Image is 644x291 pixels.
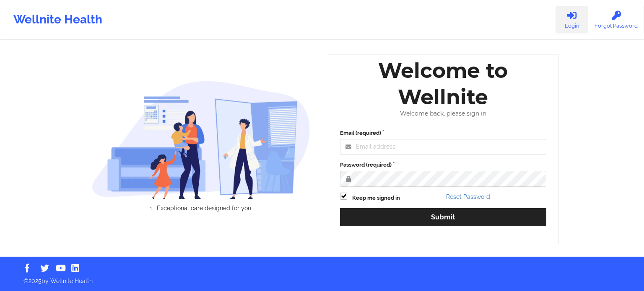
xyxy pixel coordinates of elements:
label: Password (required) [340,161,546,169]
label: Email (required) [340,129,546,137]
a: Forgot Password [588,6,644,33]
button: Submit [340,208,546,226]
label: Keep me signed in [352,194,400,202]
img: wellnite-auth-hero_200.c722682e.png [92,80,311,199]
input: Email address [340,139,546,155]
a: Login [556,6,588,33]
a: Reset Password [446,193,490,200]
div: Welcome to Wellnite [334,57,552,110]
li: Exceptional care designed for you. [99,205,310,211]
div: Welcome back, please sign in [334,110,552,117]
p: © 2025 by Wellnite Health [18,271,626,285]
